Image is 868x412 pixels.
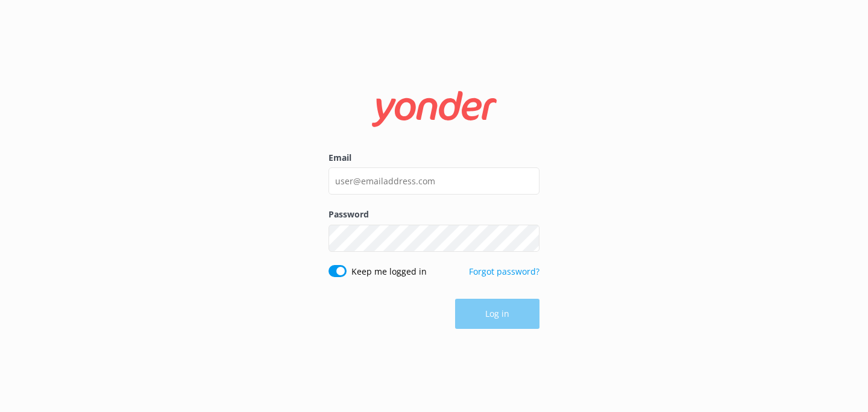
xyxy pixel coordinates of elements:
[329,208,539,221] label: Password
[515,226,539,250] button: Show password
[329,151,539,164] label: Email
[469,266,539,277] a: Forgot password?
[351,265,427,278] label: Keep me logged in
[329,167,539,195] input: user@emailaddress.com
